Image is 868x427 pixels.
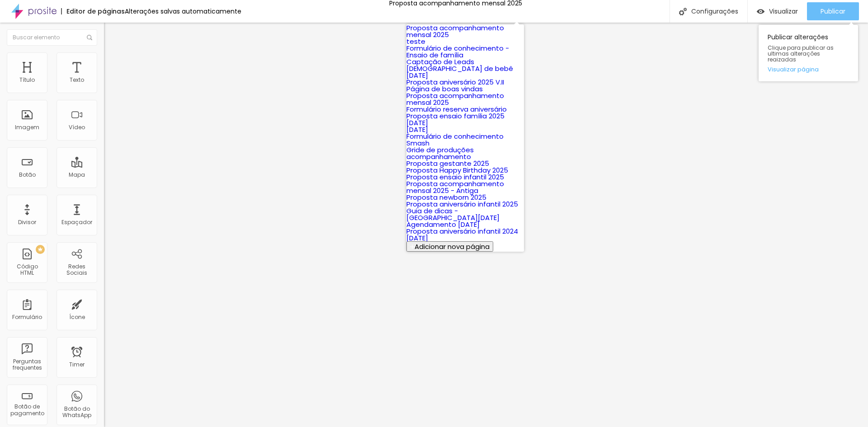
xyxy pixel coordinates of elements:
div: Publicar alterações [759,25,858,81]
a: Formulário de conhecimento - Ensaio de família [406,43,509,60]
div: Timer [69,361,85,368]
button: Visualizar [748,2,807,20]
div: Ícone [69,314,85,320]
a: Proposta aniversário infantil 2025 [406,199,518,209]
a: [DATE] [406,233,428,243]
a: Proposta acompanhamento mensal 2025 [406,91,504,107]
button: Publicar [807,2,859,20]
a: Proposta acompanhamento mensal 2025 - Antiga [406,179,504,195]
div: Texto [70,77,84,83]
span: Visualizar [769,8,798,15]
a: Proposta aniversário infantil 2024 [406,226,518,236]
div: Alterações salvas automaticamente [125,8,241,14]
a: teste [406,37,425,46]
a: Proposta newborn 2025 [406,192,486,202]
div: Código HTML [9,263,45,277]
div: Imagem [15,124,39,131]
div: Redes Sociais [59,263,94,277]
a: Captação de Leads [406,57,474,66]
div: Perguntas frequentes [9,358,45,371]
a: Proposta aniversário 2025 V.II [406,77,504,87]
a: Proposta ensaio infantil 2025 [406,172,504,182]
a: Formulário reserva aniversário [406,104,507,114]
div: Botão [19,172,36,178]
a: Agendamento [DATE] [406,220,480,229]
a: Proposta ensaio família 2025 [406,111,505,121]
a: Proposta Happy Birthday 2025 [406,165,508,175]
img: Icone [87,35,92,40]
a: [DATE] [406,118,428,127]
a: [DATE] [406,70,428,80]
div: Botão de pagamento [9,404,45,417]
a: Formulário de conhecimento Smash [406,131,504,148]
a: Proposta acompanhamento mensal 2025 [406,23,504,39]
span: Clique para publicar as ultimas alterações reaizadas [768,45,849,63]
span: Publicar [821,8,845,15]
input: Buscar elemento [7,29,97,46]
div: Mapa [69,172,85,178]
div: Formulário [12,314,42,320]
a: Página de boas vindas [406,84,483,94]
span: Adicionar nova página [415,242,490,251]
a: Proposta gestante 2025 [406,159,489,168]
div: Espaçador [61,219,92,225]
a: Visualizar página [768,66,849,72]
div: Editor de páginas [61,8,125,14]
div: Título [19,77,35,83]
img: Icone [679,8,687,15]
a: Gride de produções acompanhamento [406,145,474,161]
div: Divisor [18,219,36,225]
a: [DATE] [406,125,428,134]
a: [DEMOGRAPHIC_DATA] de bebê [406,64,513,73]
div: Botão do WhatsApp [59,406,94,419]
a: Guia de dicas - [GEOGRAPHIC_DATA][DATE] [406,206,500,222]
div: Vídeo [69,124,85,131]
button: Adicionar nova página [406,241,493,252]
img: view-1.svg [757,8,764,15]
